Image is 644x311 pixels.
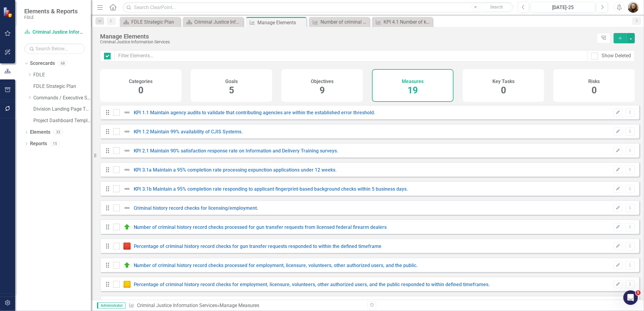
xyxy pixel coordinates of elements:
[123,147,131,154] img: Not Defined
[134,186,408,192] a: KPI 3.1b Maintain a 95% completion rate responding to applicant fingerprint-based background chec...
[311,79,334,84] h4: Objectives
[184,18,242,26] a: Criminal Justice Information Services Landing Page
[492,79,515,84] h4: Key Tasks
[24,29,85,36] a: Criminal Justice Information Services
[33,72,91,79] a: FDLE
[131,18,179,26] div: FDLE Strategic Plan
[123,223,131,231] img: Above Target
[402,79,424,84] h4: Measures
[320,85,325,95] span: 9
[490,5,503,9] span: Search
[123,185,131,192] img: Not Defined
[30,129,50,136] a: Elements
[100,40,594,44] div: Criminal Justice Information Services
[33,95,91,102] a: Commands / Executive Support Branch
[30,140,47,147] a: Reports
[134,263,418,268] a: Number of criminal history record checks processed for employment, licensure, volunteers, other a...
[24,43,85,54] input: Search Below...
[636,290,641,295] span: 5
[134,129,243,135] a: KPI 1.2 Maintain 99% availability of CJIS Systems.
[481,3,512,12] button: Search
[531,2,595,13] button: [DATE]-25
[114,50,588,62] input: Filter Elements...
[123,281,131,288] img: Monitoring Progress
[602,52,631,59] div: Show Deleted
[129,302,363,309] div: » Manage Measures
[30,60,55,67] a: Scorecards
[123,109,131,116] img: Not Defined
[123,2,513,13] input: Search ClearPoint...
[134,110,375,115] a: KPI 1.1 Maintain agency audits to validate that contributing agencies are within the established ...
[123,262,131,269] img: Above Target
[24,15,78,20] small: FDLE
[50,141,60,146] div: 15
[24,8,78,15] span: Elements & Reports
[134,224,387,230] a: Number of criminal history record checks processed for gun transfer requests from licensed federa...
[3,7,14,17] img: ClearPoint Strategy
[33,83,91,90] a: FDLE Strategic Plan
[97,303,126,309] span: Administrator
[134,205,258,211] a: Criminal history record checks for licensing/employment.
[384,18,431,26] div: KPI 4.1 Number of key activities to prepare for and support [US_STATE] emergencies
[53,130,63,135] div: 33
[229,85,234,95] span: 5
[501,85,506,95] span: 0
[100,33,594,40] div: Manage Elements
[623,290,638,305] iframe: Intercom live chat
[310,18,368,26] a: Number of criminal history record checks processed for employment, licensure, volunteers, other a...
[592,85,597,95] span: 0
[194,18,242,26] div: Criminal Justice Information Services Landing Page
[137,303,217,308] a: Criminal Justice Information Services
[134,148,338,154] a: KPI 2.1 Maintain 90% satisfaction response rate on Information and Delivery Training surveys.
[123,128,131,135] img: Not Defined
[123,242,131,250] img: Reviewing for Improvement
[129,79,153,84] h4: Categories
[138,85,143,95] span: 0
[225,79,238,84] h4: Goals
[628,2,639,13] img: Jennifer Siddoway
[121,18,179,26] a: FDLE Strategic Plan
[123,166,131,173] img: Not Defined
[257,19,305,26] div: Manage Elements
[589,79,600,84] h4: Risks
[58,61,68,66] div: 68
[134,282,490,287] a: Percentage of criminal history record checks for employment, licensure, volunteers, other authori...
[123,204,131,212] img: Not Defined
[408,85,418,95] span: 19
[134,243,382,249] a: Percentage of criminal history record checks for gun transfer requests responded to within the de...
[533,4,593,11] div: [DATE]-25
[33,117,91,124] a: Project Dashboard Template
[134,167,337,173] a: KPI 3.1a Maintain a 95% completion rate processing expunction applications under 12 weeks.
[374,18,431,26] a: KPI 4.1 Number of key activities to prepare for and support [US_STATE] emergencies
[33,106,91,113] a: Division Landing Page Template
[320,18,368,26] div: Number of criminal history record checks processed for employment, licensure, volunteers, other a...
